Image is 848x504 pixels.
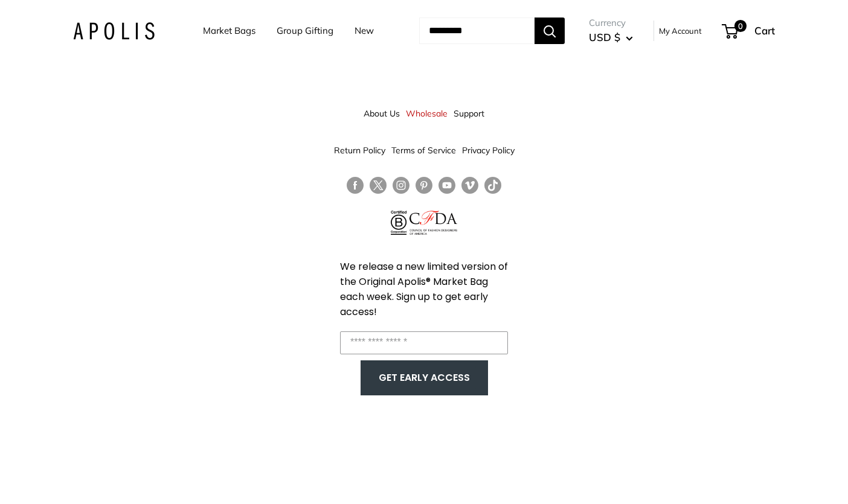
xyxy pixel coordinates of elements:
button: USD $ [589,28,633,47]
input: Enter your email [340,331,508,354]
span: Currency [589,14,633,31]
button: GET EARLY ACCESS [373,366,476,389]
a: Group Gifting [277,22,333,39]
img: Certified B Corporation [391,211,407,235]
a: My Account [659,24,702,38]
a: Follow us on Vimeo [461,177,478,194]
a: Follow us on Twitter [370,177,387,199]
input: Search... [419,18,535,44]
span: We release a new limited version of the Original Apolis® Market Bag each week. Sign up to get ear... [340,260,508,319]
a: Follow us on Facebook [347,177,364,194]
a: Market Bags [203,22,255,39]
button: Search [535,18,565,44]
a: Follow us on Tumblr [484,177,501,194]
a: Return Policy [334,139,385,161]
a: Follow us on Instagram [393,177,410,194]
a: Privacy Policy [462,139,515,161]
img: Council of Fashion Designers of America Member [410,211,457,235]
span: Cart [754,24,775,37]
span: USD $ [589,31,620,43]
a: 0 Cart [723,21,775,40]
a: Wholesale [406,103,448,124]
a: Support [454,103,484,124]
a: Follow us on Pinterest [416,177,432,194]
img: Apolis [73,22,155,40]
a: Terms of Service [391,139,456,161]
a: New [355,22,374,39]
a: About Us [364,103,400,124]
a: Follow us on YouTube [438,177,455,194]
span: 0 [734,20,747,32]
